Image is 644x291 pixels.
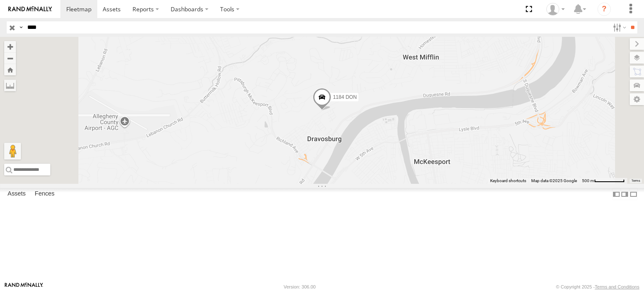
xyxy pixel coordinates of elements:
label: Assets [3,188,30,200]
a: Visit our Website [5,283,43,291]
label: Dock Summary Table to the Right [621,188,629,200]
label: Map Settings [630,93,644,105]
button: Map Scale: 500 m per 69 pixels [579,178,627,184]
div: Randy Yohe [543,3,568,15]
button: Zoom in [4,41,16,52]
a: Terms (opens in new tab) [631,179,640,183]
span: 500 m [582,178,594,183]
button: Zoom out [4,52,16,64]
span: 1184 DON [333,94,357,100]
button: Keyboard shortcuts [490,178,526,184]
div: © Copyright 2025 - [556,284,639,289]
label: Fences [31,188,59,200]
label: Dock Summary Table to the Left [612,188,621,200]
label: Search Filter Options [610,21,628,33]
label: Hide Summary Table [629,188,638,200]
span: Map data ©2025 Google [531,178,577,183]
i: ? [597,3,611,16]
div: Version: 306.00 [284,284,316,289]
button: Zoom Home [4,64,16,75]
label: Measure [4,80,16,91]
label: Search Query [18,21,24,33]
img: rand-logo.svg [8,6,52,12]
button: Drag Pegman onto the map to open Street View [4,143,21,160]
a: Terms and Conditions [595,284,639,289]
